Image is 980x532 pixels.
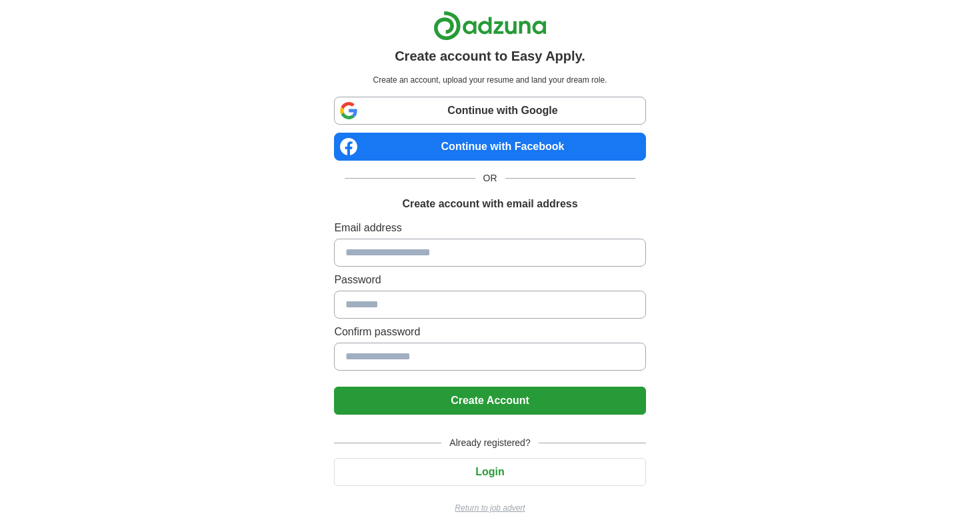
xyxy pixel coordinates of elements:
button: Create Account [334,387,645,415]
h1: Create account to Easy Apply. [395,46,585,66]
img: Adzuna logo [433,11,547,41]
a: Continue with Facebook [334,133,645,161]
p: Create an account, upload your resume and land your dream role. [337,74,643,86]
label: Email address [334,220,645,236]
span: Already registered? [441,436,538,450]
label: Password [334,272,645,288]
a: Return to job advert [334,502,645,514]
button: Login [334,458,645,486]
span: OR [475,171,505,185]
a: Continue with Google [334,97,645,125]
label: Confirm password [334,324,645,340]
h1: Create account with email address [402,196,577,212]
a: Login [334,466,645,477]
